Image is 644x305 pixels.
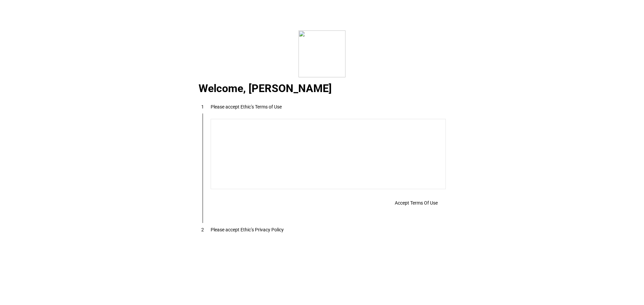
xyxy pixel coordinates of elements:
[211,104,282,109] div: Please accept Ethic’s Terms of Use
[201,227,204,232] span: 2
[201,104,204,109] span: 1
[211,227,284,232] div: Please accept Ethic’s Privacy Policy
[191,85,454,93] div: Welcome, [PERSON_NAME]
[299,30,345,77] img: corporate.svg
